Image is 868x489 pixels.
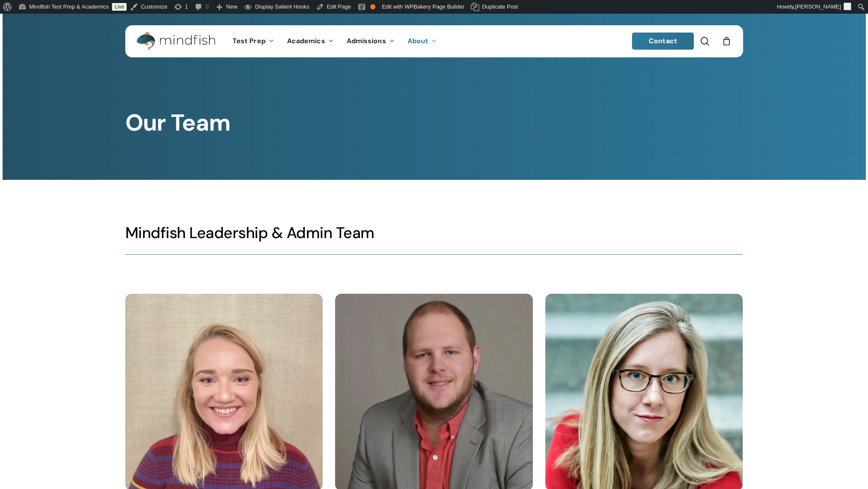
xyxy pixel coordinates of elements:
[632,33,694,50] a: Contact
[370,4,375,9] div: OK
[125,109,743,137] h1: Our Team
[401,38,444,45] a: About
[287,36,325,45] span: Academics
[347,36,386,45] span: Admissions
[112,3,127,11] a: Live
[125,25,743,57] header: Main Menu
[795,3,841,10] span: [PERSON_NAME]
[408,36,429,45] span: About
[125,223,743,243] h3: Mindfish Leadership & Admin Team
[233,36,266,45] span: Test Prep
[722,36,732,46] a: Cart
[281,38,340,45] a: Academics
[340,38,401,45] a: Admissions
[649,36,677,45] span: Contact
[226,38,281,45] a: Test Prep
[226,25,443,57] nav: Main Menu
